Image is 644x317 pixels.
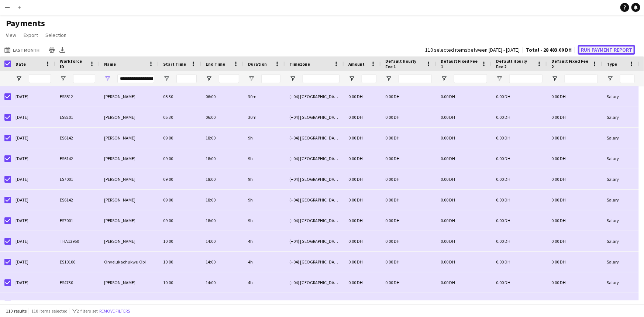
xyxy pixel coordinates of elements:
[348,156,363,161] span: 0.00 DH
[492,148,547,169] div: 0.00 DH
[201,210,244,231] div: 18:00
[244,252,285,272] div: 4h
[159,107,201,127] div: 05:30
[45,32,66,38] span: Selection
[55,169,100,189] div: ES7001
[176,74,197,83] input: Start Time Filter Input
[602,148,639,169] div: Salary
[547,169,602,189] div: 0.00 DH
[104,280,135,285] span: [PERSON_NAME]
[547,293,602,313] div: 0.00 DH
[11,190,55,210] div: [DATE]
[6,32,16,38] span: View
[436,169,492,189] div: 0.00 DH
[244,190,285,210] div: 9h
[381,190,436,210] div: 0.00 DH
[381,107,436,127] div: 0.00 DH
[454,74,487,83] input: Default Fixed Fee 1 Filter Input
[77,308,98,314] span: 2 filters set
[219,74,239,83] input: End Time Filter Input
[55,148,100,169] div: ES6142
[159,169,201,189] div: 09:00
[436,231,492,251] div: 0.00 DH
[104,176,135,182] span: [PERSON_NAME]
[21,30,41,40] a: Export
[565,74,598,83] input: Default Fixed Fee 2 Filter Input
[602,190,639,210] div: Salary
[285,252,344,272] div: (+04) [GEOGRAPHIC_DATA]
[289,61,310,67] span: Timezone
[11,210,55,231] div: [DATE]
[551,75,558,82] button: Open Filter Menu
[244,272,285,293] div: 4h
[436,210,492,231] div: 0.00 DH
[104,135,135,141] span: [PERSON_NAME]
[206,61,225,67] span: End Time
[16,61,26,67] span: Date
[285,272,344,293] div: (+04) [GEOGRAPHIC_DATA]
[201,148,244,169] div: 18:00
[547,231,602,251] div: 0.00 DH
[248,61,267,67] span: Duration
[289,75,296,82] button: Open Filter Menu
[492,231,547,251] div: 0.00 DH
[159,128,201,148] div: 09:00
[104,259,146,265] span: Onyelukachukwu Obi
[348,176,363,182] span: 0.00 DH
[3,30,19,40] a: View
[11,169,55,189] div: [DATE]
[285,293,344,313] div: (+04) [GEOGRAPHIC_DATA]
[104,61,116,67] span: Name
[602,107,639,127] div: Salary
[602,128,639,148] div: Salary
[60,58,86,69] span: Workforce ID
[104,94,135,99] span: [PERSON_NAME]
[201,190,244,210] div: 18:00
[29,74,51,83] input: Date Filter Input
[547,210,602,231] div: 0.00 DH
[602,86,639,107] div: Salary
[348,218,363,223] span: 0.00 DH
[602,293,639,313] div: Salary
[285,107,344,127] div: (+04) [GEOGRAPHIC_DATA]
[104,197,135,203] span: [PERSON_NAME]
[55,272,100,293] div: ES4730
[159,252,201,272] div: 10:00
[285,190,344,210] div: (+04) [GEOGRAPHIC_DATA]
[60,75,66,82] button: Open Filter Menu
[11,128,55,148] div: [DATE]
[526,46,572,53] span: Total - 28 483.00 DH
[547,128,602,148] div: 0.00 DH
[381,293,436,313] div: 0.00 DH
[163,75,170,82] button: Open Filter Menu
[348,114,363,120] span: 0.00 DH
[381,148,436,169] div: 0.00 DH
[31,308,68,314] span: 110 items selected
[104,238,135,244] span: [PERSON_NAME]
[11,252,55,272] div: [DATE]
[24,32,38,38] span: Export
[159,86,201,107] div: 05:30
[11,293,55,313] div: [DATE]
[104,114,135,120] span: [PERSON_NAME]
[492,252,547,272] div: 0.00 DH
[385,75,392,82] button: Open Filter Menu
[55,210,100,231] div: ES7001
[607,75,613,82] button: Open Filter Menu
[492,190,547,210] div: 0.00 DH
[159,231,201,251] div: 10:00
[201,293,244,313] div: 14:00
[441,75,447,82] button: Open Filter Menu
[348,238,363,244] span: 0.00 DH
[399,74,432,83] input: Default Hourly Fee 1 Filter Input
[201,252,244,272] div: 14:00
[547,107,602,127] div: 0.00 DH
[201,128,244,148] div: 18:00
[436,190,492,210] div: 0.00 DH
[11,107,55,127] div: [DATE]
[11,272,55,293] div: [DATE]
[496,75,503,82] button: Open Filter Menu
[159,190,201,210] div: 09:00
[492,272,547,293] div: 0.00 DH
[547,272,602,293] div: 0.00 DH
